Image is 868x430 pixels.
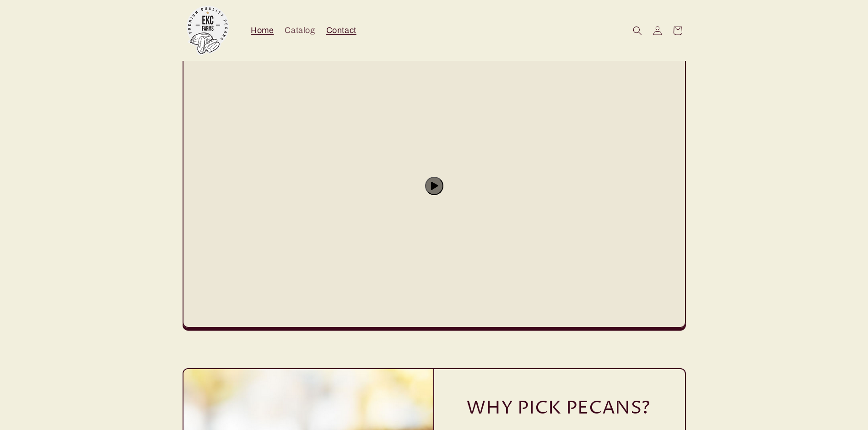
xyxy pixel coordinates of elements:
[321,20,362,41] a: Contact
[466,397,651,420] h2: WHY PICK PECANS?
[326,25,356,36] span: Contact
[245,20,279,41] a: Home
[183,5,233,56] img: EKC Pecans
[179,2,236,59] a: EKC Pecans
[251,25,274,36] span: Home
[285,25,315,36] span: Catalog
[279,20,320,41] a: Catalog
[627,21,647,41] summary: Search
[183,45,685,327] iframe: EKC Pecans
